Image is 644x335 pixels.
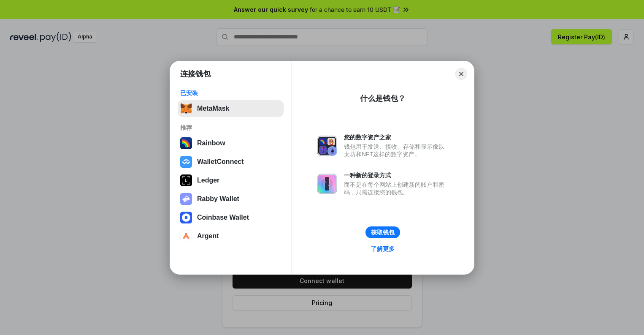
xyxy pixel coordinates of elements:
div: 什么是钱包？ [360,93,406,103]
div: Ledger [197,177,219,184]
div: WalletConnect [197,158,244,166]
div: 而不是在每个网站上创建新的账户和密码，只需连接您的钱包。 [344,181,449,196]
div: Argent [197,232,219,240]
div: 已安装 [180,89,281,97]
img: svg+xml,%3Csvg%20width%3D%2228%22%20height%3D%2228%22%20viewBox%3D%220%200%2028%2028%22%20fill%3D... [180,156,192,168]
img: svg+xml,%3Csvg%20width%3D%2228%22%20height%3D%2228%22%20viewBox%3D%220%200%2028%2028%22%20fill%3D... [180,230,192,242]
h1: 连接钱包 [180,69,211,79]
img: svg+xml,%3Csvg%20fill%3D%22none%22%20height%3D%2233%22%20viewBox%3D%220%200%2035%2033%22%20width%... [180,103,192,114]
button: Rabby Wallet [178,191,284,207]
button: Rainbow [178,135,284,152]
button: Close [455,68,467,80]
button: Argent [178,228,284,245]
div: Coinbase Wallet [197,214,249,221]
img: svg+xml,%3Csvg%20width%3D%2228%22%20height%3D%2228%22%20viewBox%3D%220%200%2028%2028%22%20fill%3D... [180,212,192,223]
button: MetaMask [178,100,284,117]
div: Rabby Wallet [197,195,239,203]
button: WalletConnect [178,153,284,170]
img: svg+xml,%3Csvg%20width%3D%22120%22%20height%3D%22120%22%20viewBox%3D%220%200%20120%20120%22%20fil... [180,137,192,149]
div: 推荐 [180,124,281,131]
div: 钱包用于发送、接收、存储和显示像以太坊和NFT这样的数字资产。 [344,143,449,158]
div: Rainbow [197,139,225,147]
img: svg+xml,%3Csvg%20xmlns%3D%22http%3A%2F%2Fwww.w3.org%2F2000%2Fsvg%22%20fill%3D%22none%22%20viewBox... [180,193,192,205]
img: svg+xml,%3Csvg%20xmlns%3D%22http%3A%2F%2Fwww.w3.org%2F2000%2Fsvg%22%20fill%3D%22none%22%20viewBox... [317,174,337,194]
div: 您的数字资产之家 [344,133,449,141]
button: Ledger [178,172,284,189]
div: MetaMask [197,105,229,112]
div: 获取钱包 [371,229,395,236]
div: 了解更多 [371,245,395,253]
button: Coinbase Wallet [178,209,284,226]
div: 一种新的登录方式 [344,172,449,179]
a: 了解更多 [366,243,400,254]
img: svg+xml,%3Csvg%20xmlns%3D%22http%3A%2F%2Fwww.w3.org%2F2000%2Fsvg%22%20width%3D%2228%22%20height%3... [180,174,192,186]
img: svg+xml,%3Csvg%20xmlns%3D%22http%3A%2F%2Fwww.w3.org%2F2000%2Fsvg%22%20fill%3D%22none%22%20viewBox... [317,136,337,156]
button: 获取钱包 [365,226,400,238]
